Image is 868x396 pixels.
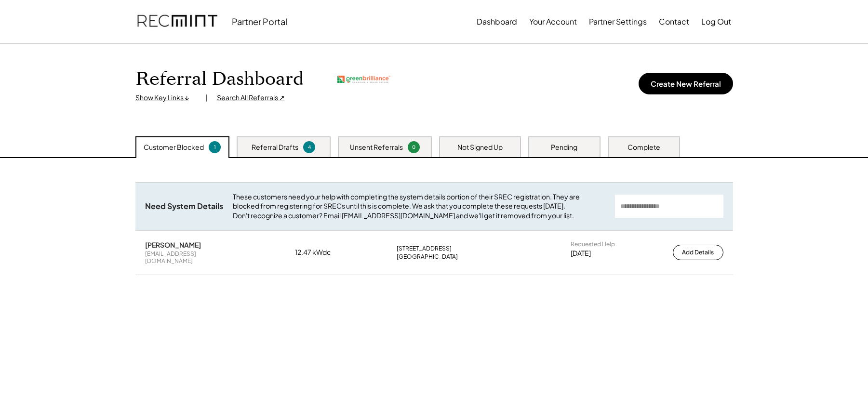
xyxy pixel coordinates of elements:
button: Log Out [701,12,731,31]
div: Pending [551,143,577,152]
button: Your Account [529,12,577,31]
div: 0 [409,144,418,151]
div: Not Signed Up [457,143,503,152]
div: Referral Drafts [252,143,298,152]
div: Complete [628,143,660,152]
div: Show Key Links ↓ [135,93,196,103]
h1: Referral Dashboard [135,68,304,91]
button: Add Details [673,245,723,260]
div: [GEOGRAPHIC_DATA] [397,253,458,261]
div: Unsent Referrals [350,143,403,152]
div: [STREET_ADDRESS] [397,245,452,252]
div: [PERSON_NAME] [145,240,201,249]
img: recmint-logotype%403x.png [137,5,217,38]
img: greenbrilliance.png [337,76,390,83]
button: Contact [659,12,689,31]
div: 1 [210,144,219,151]
div: Customer Blocked [144,143,204,152]
div: 4 [305,144,314,151]
div: [EMAIL_ADDRESS][DOMAIN_NAME] [145,250,241,265]
div: | [205,93,207,103]
button: Dashboard [477,12,517,31]
button: Create New Referral [639,73,733,94]
div: Partner Portal [232,16,287,27]
div: Need System Details [145,201,223,211]
div: These customers need your help with completing the system details portion of their SREC registrat... [233,192,605,221]
div: Search All Referrals ↗ [217,93,285,103]
div: [DATE] [571,249,591,258]
div: 12.47 kWdc [295,248,343,257]
button: Partner Settings [589,12,647,31]
div: Requested Help [571,240,615,248]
